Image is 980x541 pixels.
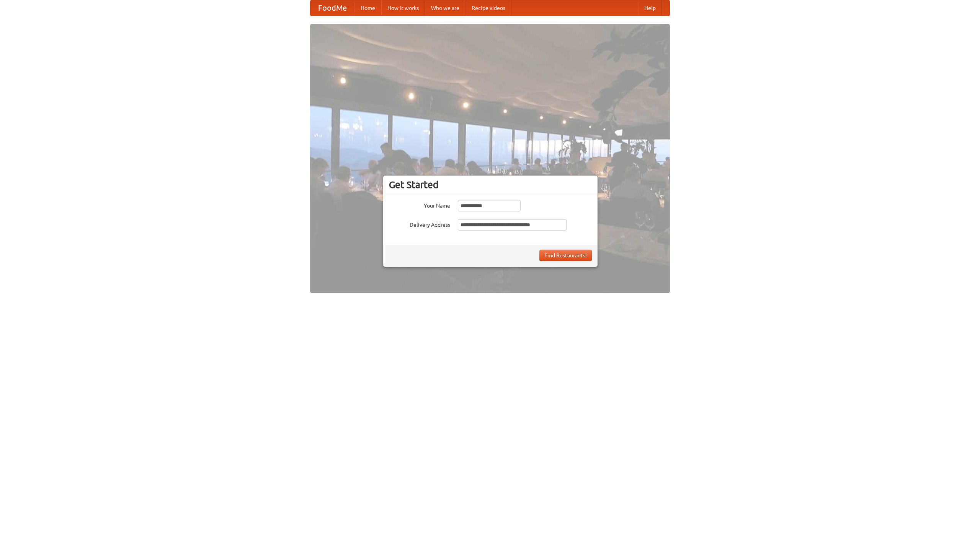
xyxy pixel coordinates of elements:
label: Delivery Address [389,219,450,229]
h3: Get Started [389,179,592,190]
button: Find Restaurants! [539,250,592,261]
a: How it works [381,0,425,16]
a: Help [638,0,662,16]
label: Your Name [389,200,450,210]
a: FoodMe [310,0,354,16]
a: Who we are [425,0,465,16]
a: Recipe videos [465,0,511,16]
a: Home [354,0,381,16]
